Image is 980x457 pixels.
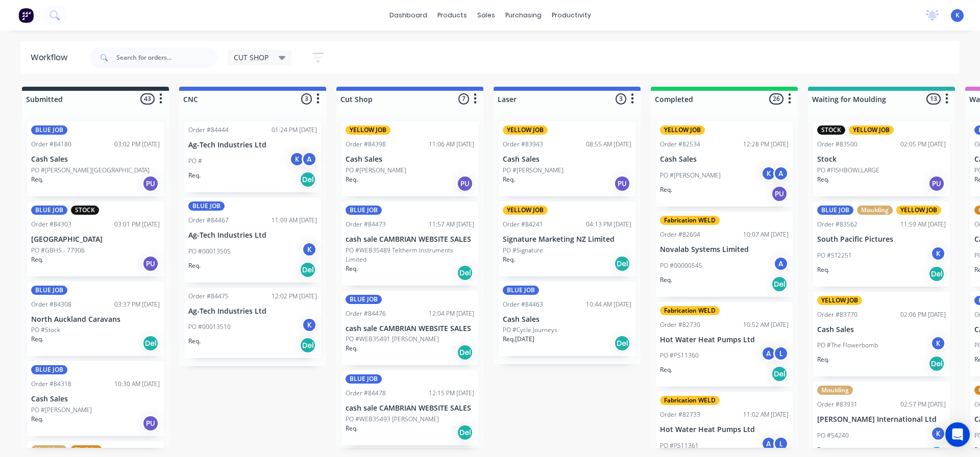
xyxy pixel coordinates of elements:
div: Del [457,265,473,281]
p: North Auckland Caravans [31,315,160,324]
div: productivity [547,8,596,23]
p: Cash Sales [346,155,474,164]
span: CUT SHOP [234,52,268,63]
div: Del [300,262,316,278]
p: Signature Marketing NZ Limited [503,235,631,244]
div: Del [928,356,945,372]
p: Hot Water Heat Pumps Ltd [660,425,789,434]
div: BLUE JOB [31,206,67,215]
div: YELLOW JOB [896,206,941,215]
p: Req. [188,261,201,270]
p: PO #[PERSON_NAME] [503,166,563,175]
p: Req. [346,264,358,273]
div: Del [614,335,630,351]
p: Cash Sales [660,155,789,164]
div: Order #82604 [660,230,700,239]
div: PU [771,186,788,202]
div: Order #84318 [31,379,71,389]
div: Order #8447512:02 PM [DATE]Ag-Tech Industries LtdPO #00013510KReq.Del [184,288,321,359]
div: BLUE JOB [346,374,382,384]
p: PO #WEB35491 [PERSON_NAME] [346,335,439,344]
p: PO #[PERSON_NAME][GEOGRAPHIC_DATA] [31,166,150,175]
div: A [761,346,776,361]
div: 11:09 AM [DATE] [272,216,317,225]
div: Order #84467 [188,216,229,225]
div: Fabrication WELDOrder #8273010:52 AM [DATE]Hot Water Heat Pumps LtdPO #PS11360ALReq.Del [656,302,793,387]
p: cash sale CAMBRIAN WEBSITE SALES [346,324,474,333]
p: PO #[PERSON_NAME] [660,171,721,180]
p: Cash Sales [31,155,160,164]
div: STOCK [71,206,99,215]
p: Req. [817,175,829,184]
a: dashboard [384,8,432,23]
div: YELLOW JOBOrder #8424104:13 PM [DATE]Signature Marketing NZ LimitedPO #SignatureReq.Del [499,201,635,276]
div: K [930,426,946,441]
div: 10:44 AM [DATE] [586,300,631,309]
p: PO #Stock [31,325,60,335]
div: Order #82730 [660,320,700,329]
p: Req. [DATE] [503,335,534,344]
div: 12:15 PM [DATE] [429,389,474,398]
p: [PERSON_NAME] International Ltd [817,415,946,424]
p: Req. [31,175,43,184]
div: Moulding [857,206,893,215]
div: Order #83562 [817,220,857,229]
div: Del [771,366,788,382]
div: PU [614,175,630,192]
p: PO #PS11361 [660,441,699,450]
div: 04:13 PM [DATE] [586,220,631,229]
div: BLUE JOB [31,365,67,374]
p: Cash Sales [503,315,631,324]
p: PO #WEB35493 [PERSON_NAME] [346,415,439,424]
p: Stock [817,155,946,164]
div: BLUE JOBOrder #8447612:04 PM [DATE]cash sale CAMBRIAN WEBSITE SALESPO #WEB35491 [PERSON_NAME]Req.Del [341,291,478,366]
p: Req. [346,424,358,433]
div: 12:28 PM [DATE] [743,140,789,149]
p: Cash Sales [503,155,631,164]
div: A [773,256,789,271]
p: PO #ST2251 [817,251,852,260]
img: Factory [18,8,34,23]
div: purchasing [500,8,547,23]
div: L [773,346,789,361]
p: Req. [31,415,43,424]
div: YELLOW JOBOrder #8394308:55 AM [DATE]Cash SalesPO #[PERSON_NAME]Req.PU [499,121,635,196]
div: K [761,166,776,181]
p: South Pacific Pictures [817,235,946,244]
div: 02:06 PM [DATE] [900,310,946,319]
p: Req. [660,185,672,194]
p: PO #[PERSON_NAME] [31,405,92,415]
p: Req. [188,171,201,180]
div: 10:30 AM [DATE] [114,379,160,389]
div: YELLOW JOB [346,125,390,135]
p: Req. [346,344,358,353]
p: cash sale CAMBRIAN WEBSITE SALES [346,235,474,244]
div: YELLOW JOB [849,125,894,135]
div: BLUE JOB [346,206,382,215]
div: BLUE JOBOrder #8446310:44 AM [DATE]Cash SalesPO #Cycle JourneysReq.[DATE]Del [499,282,635,357]
div: Moulding [817,386,853,395]
div: Order #84475 [188,292,229,301]
p: Req. [503,175,515,184]
div: BLUE JOB [31,286,67,295]
p: Ag-Tech Industries Ltd [188,231,317,240]
div: Order #84180 [31,140,71,149]
p: Req. [503,255,515,264]
div: 08:55 AM [DATE] [586,140,631,149]
div: Order #8444401:24 PM [DATE]Ag-Tech Industries LtdPO #KAReq.Del [184,121,321,192]
div: Order #83500 [817,140,857,149]
div: 02:05 PM [DATE] [900,140,946,149]
div: BLUE JOBOrder #8430803:37 PM [DATE]North Auckland CaravansPO #StockReq.Del [27,282,164,357]
div: YELLOW JOBOrder #8253412:28 PM [DATE]Cash SalesPO #[PERSON_NAME]KAReq.PU [656,121,793,207]
div: 12:04 PM [DATE] [429,309,474,318]
div: Workflow [31,52,72,64]
p: PO #FISHBOWLLARGE [817,166,879,175]
p: PO # [188,157,202,166]
div: 11:02 AM [DATE] [743,410,789,419]
div: BLUE JOBOrder #8447311:57 AM [DATE]cash sale CAMBRIAN WEBSITE SALESPO #WEB35489 Teltherm Instrume... [341,201,478,286]
p: Cash Sales [31,395,160,403]
p: Req. [346,175,358,184]
p: Req. [817,445,829,454]
div: Del [300,337,316,353]
p: PO #The Flowerbomb [817,341,878,350]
